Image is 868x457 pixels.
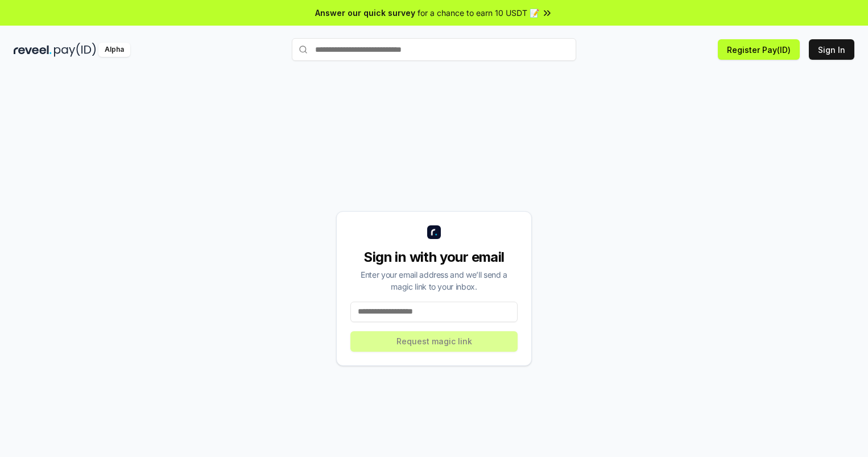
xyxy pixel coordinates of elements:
div: Sign in with your email [350,248,518,266]
img: pay_id [54,43,96,57]
span: Answer our quick survey [315,7,415,19]
div: Enter your email address and we’ll send a magic link to your inbox. [350,269,518,293]
button: Register Pay(ID) [718,39,800,60]
div: Alpha [98,43,130,57]
img: reveel_dark [14,43,52,57]
span: for a chance to earn 10 USDT 📝 [418,7,539,19]
button: Sign In [809,39,854,60]
img: logo_small [427,225,441,239]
